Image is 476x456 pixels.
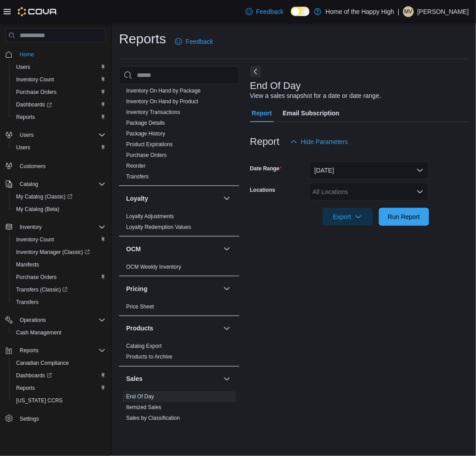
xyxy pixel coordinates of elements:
[126,284,220,293] button: Pricing
[126,109,180,116] span: Inventory Transactions
[119,301,239,316] div: Pricing
[2,344,109,357] button: Reports
[126,405,161,411] a: Itemized Sales
[126,152,167,158] a: Purchase Orders
[13,191,76,202] a: My Catalog (Classic)
[126,415,180,422] a: Sales by Classification
[9,326,109,339] button: Cash Management
[119,53,239,186] div: Inventory
[9,246,109,258] a: Inventory Manager (Classic)
[126,162,145,169] span: Reorder
[16,286,68,293] span: Transfers (Classic)
[9,203,109,215] button: My Catalog (Beta)
[13,272,106,283] span: Purchase Orders
[16,315,50,325] button: Operations
[13,234,106,245] span: Inventory Count
[126,324,220,333] button: Products
[250,186,276,194] label: Locations
[126,303,154,310] span: Price Sheet
[171,33,217,51] a: Feedback
[9,369,109,382] a: Dashboards
[13,272,60,283] a: Purchase Orders
[20,415,39,422] span: Settings
[126,393,154,401] span: End Of Day
[242,3,287,21] a: Feedback
[126,343,161,350] span: Catalog Export
[16,130,37,140] button: Users
[126,284,147,293] h3: Pricing
[20,51,34,58] span: Home
[16,345,106,356] span: Reports
[16,130,106,140] span: Users
[126,354,172,361] span: Products to Archive
[9,357,109,369] button: Canadian Compliance
[16,89,57,96] span: Purchase Orders
[186,37,213,46] span: Feedback
[126,131,165,137] a: Package History
[126,87,201,94] span: Inventory On Hand by Package
[16,222,45,232] button: Inventory
[13,358,106,368] span: Canadian Compliance
[9,86,109,98] button: Purchase Orders
[250,136,280,147] h3: Report
[126,245,220,253] button: OCM
[13,259,42,270] a: Manifests
[119,341,239,366] div: Products
[126,415,180,422] span: Sales by Classification
[126,426,158,433] span: Sales by Day
[13,383,38,393] a: Reports
[16,329,61,336] span: Cash Management
[18,7,58,16] img: Cova
[16,299,38,306] span: Transfers
[126,264,181,270] a: OCM Weekly Inventory
[126,88,201,94] a: Inventory On Hand by Package
[126,324,153,333] h3: Products
[20,181,38,188] span: Catalog
[9,233,109,246] button: Inventory Count
[404,6,412,17] span: MV
[16,413,106,424] span: Settings
[250,91,381,101] div: View a sales snapshot for a date or date range.
[16,315,106,325] span: Operations
[2,412,109,425] button: Settings
[13,297,106,308] span: Transfers
[13,395,106,406] span: Washington CCRS
[13,87,106,97] span: Purchase Orders
[2,314,109,326] button: Operations
[2,221,109,233] button: Inventory
[126,194,148,203] h3: Loyalty
[20,224,42,231] span: Inventory
[126,194,220,203] button: Loyalty
[16,249,90,256] span: Inventory Manager (Classic)
[16,359,69,367] span: Canadian Compliance
[9,111,109,123] button: Reports
[126,213,174,220] span: Loyalty Adjustments
[9,296,109,308] button: Transfers
[309,161,429,179] button: [DATE]
[126,119,165,127] span: Package Details
[119,262,239,276] div: OCM
[13,284,71,295] a: Transfers (Classic)
[13,62,106,72] span: Users
[16,160,106,171] span: Customers
[9,61,109,73] button: Users
[16,236,54,243] span: Inventory Count
[16,372,52,379] span: Dashboards
[9,258,109,271] button: Manifests
[2,48,109,61] button: Home
[16,222,106,232] span: Inventory
[9,271,109,283] button: Purchase Orders
[20,163,46,170] span: Customers
[323,208,373,226] button: Export
[221,323,232,334] button: Products
[16,414,42,424] a: Settings
[16,206,59,213] span: My Catalog (Beta)
[13,191,106,202] span: My Catalog (Classic)
[20,347,38,354] span: Reports
[9,394,109,407] button: [US_STATE] CCRS
[13,204,63,215] a: My Catalog (Beta)
[9,190,109,203] a: My Catalog (Classic)
[301,137,348,146] span: Hide Parameters
[221,283,232,294] button: Pricing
